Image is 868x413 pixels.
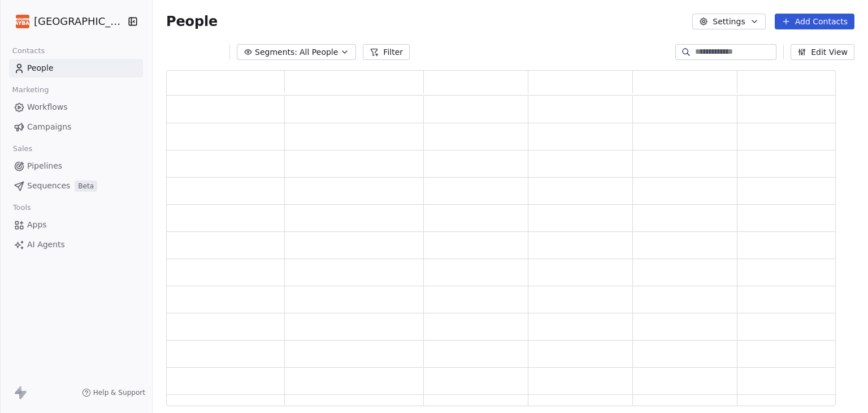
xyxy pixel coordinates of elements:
[692,14,765,29] button: Settings
[16,15,29,28] img: melbourne-playback-logo-reversed%20med.jpg
[300,46,338,58] span: All People
[27,180,70,192] span: Sequences
[167,96,842,407] div: grid
[9,235,143,254] a: AI Agents
[7,81,54,98] span: Marketing
[9,216,143,234] a: Apps
[27,219,47,231] span: Apps
[27,160,62,172] span: Pipelines
[82,388,145,397] a: Help & Support
[9,59,143,78] a: People
[27,62,54,74] span: People
[166,13,218,30] span: People
[27,121,71,133] span: Campaigns
[9,177,143,195] a: SequencesBeta
[93,388,145,397] span: Help & Support
[791,44,854,60] button: Edit View
[8,140,37,157] span: Sales
[27,239,65,251] span: AI Agents
[775,14,854,29] button: Add Contacts
[9,98,143,117] a: Workflows
[7,42,50,59] span: Contacts
[9,118,143,136] a: Campaigns
[34,14,125,29] span: [GEOGRAPHIC_DATA]
[9,157,143,175] a: Pipelines
[27,101,68,113] span: Workflows
[8,199,36,216] span: Tools
[255,46,297,58] span: Segments:
[363,44,410,60] button: Filter
[75,180,97,192] span: Beta
[14,12,120,31] button: [GEOGRAPHIC_DATA]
